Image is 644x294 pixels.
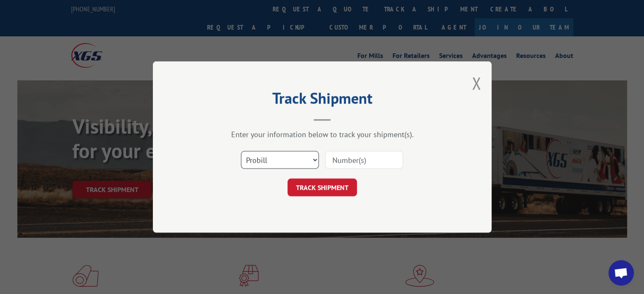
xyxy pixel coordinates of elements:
[325,151,403,169] input: Number(s)
[195,129,449,139] div: Enter your information below to track your shipment(s).
[195,92,449,108] h2: Track Shipment
[287,179,357,196] button: TRACK SHIPMENT
[608,260,634,286] div: Open chat
[472,72,481,94] button: Close modal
